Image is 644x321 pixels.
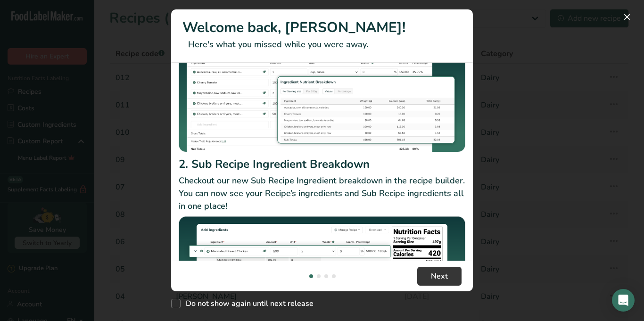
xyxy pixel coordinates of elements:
p: Here's what you missed while you were away. [182,38,462,51]
span: Next [431,271,448,282]
span: Do not show again until next release [181,299,314,308]
h1: Welcome back, [PERSON_NAME]! [182,17,462,38]
p: Checkout our new Sub Recipe Ingredient breakdown in the recipe builder. You can now see your Reci... [179,174,465,213]
img: Duplicate Ingredients [179,45,465,152]
div: Open Intercom Messenger [612,289,635,312]
h2: 2. Sub Recipe Ingredient Breakdown [179,156,465,173]
button: Next [417,267,462,286]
